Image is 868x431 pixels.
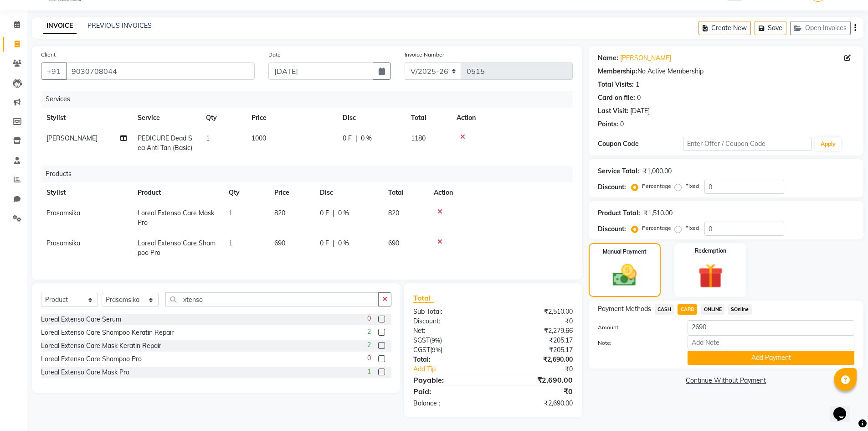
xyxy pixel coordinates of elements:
div: Balance : [406,399,493,408]
iframe: chat widget [830,395,859,422]
div: Points: [598,119,618,129]
div: Name: [598,53,618,63]
th: Stylist [41,108,132,128]
input: Search or Scan [165,292,379,306]
input: Add Note [688,335,854,349]
button: Save [755,21,786,35]
a: INVOICE [43,18,77,34]
div: Discount: [406,317,493,326]
button: Apply [815,137,841,151]
span: CASH [655,304,674,315]
div: ( ) [406,336,493,345]
label: Fixed [685,182,699,190]
span: 0 % [338,208,349,218]
div: 1 [636,80,639,89]
div: Services [42,91,580,108]
button: +91 [41,62,67,80]
div: Product Total: [598,208,640,218]
div: 0 [620,119,624,129]
div: ₹205.17 [493,336,580,345]
th: Qty [223,182,269,203]
div: Service Total: [598,166,639,176]
div: Net: [406,326,493,336]
span: 1180 [411,134,426,142]
div: ₹0 [508,364,580,374]
a: Add Tip [406,364,507,374]
label: Percentage [642,182,671,190]
span: SOnline [728,304,752,315]
th: Action [428,182,573,203]
span: 1000 [252,134,266,142]
span: 1 [229,239,232,247]
div: Products [42,166,580,182]
label: Client [41,51,56,59]
th: Stylist [41,182,132,203]
div: ₹2,690.00 [493,374,580,385]
div: Payable: [406,374,493,385]
div: ₹2,690.00 [493,399,580,408]
div: ₹0 [493,386,580,397]
span: 0 [367,353,371,363]
span: 1 [367,367,371,376]
th: Disc [314,182,383,203]
span: 9% [431,337,440,344]
span: 0 % [338,239,349,248]
th: Disc [337,108,406,128]
th: Qty [200,108,246,128]
span: 0 [367,314,371,323]
span: 0 F [320,239,329,248]
span: 1 [229,209,232,217]
div: ₹1,510.00 [644,208,673,218]
span: 690 [388,239,399,247]
label: Amount: [591,323,681,332]
button: Create New [699,21,751,35]
div: 0 [637,93,641,103]
span: 820 [388,209,399,217]
input: Search by Name/Mobile/Email/Code [66,62,255,80]
span: Prasamsika [46,239,80,247]
div: No Active Membership [598,67,854,76]
span: | [333,239,334,248]
button: Open Invoices [790,21,851,35]
div: Loreal Extenso Care Shampoo Keratin Repair [41,328,174,338]
span: 2 [367,327,371,337]
span: | [355,134,357,143]
span: Payment Methods [598,304,651,314]
label: Percentage [642,224,671,232]
div: Last Visit: [598,106,628,116]
a: Continue Without Payment [591,376,862,385]
span: 690 [274,239,285,247]
div: Loreal Extenso Care Shampoo Pro [41,354,142,364]
div: Loreal Extenso Care Mask Pro [41,368,129,377]
div: Loreal Extenso Care Serum [41,315,121,324]
th: Total [406,108,451,128]
div: Discount: [598,182,626,192]
div: ₹2,690.00 [493,355,580,364]
a: PREVIOUS INVOICES [87,21,152,30]
div: Total: [406,355,493,364]
div: Sub Total: [406,307,493,317]
span: Total [413,293,434,303]
span: CGST [413,346,430,354]
a: [PERSON_NAME] [620,53,671,63]
div: Discount: [598,224,626,234]
button: Add Payment [688,351,854,365]
span: Loreal Extenso Care Shampoo Pro [138,239,216,257]
th: Price [269,182,314,203]
img: _cash.svg [605,261,644,289]
div: Coupon Code [598,139,683,149]
th: Service [132,108,200,128]
span: 820 [274,209,285,217]
input: Enter Offer / Coupon Code [683,137,812,151]
label: Redemption [695,247,726,255]
span: Loreal Extenso Care Mask Pro [138,209,214,227]
span: 0 F [343,134,352,143]
div: ₹1,000.00 [643,166,672,176]
span: ONLINE [701,304,724,315]
div: Card on file: [598,93,635,103]
span: 2 [367,340,371,350]
th: Price [246,108,337,128]
label: Manual Payment [603,248,647,256]
div: Loreal Extenso Care Mask Keratin Repair [41,341,161,351]
th: Product [132,182,223,203]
